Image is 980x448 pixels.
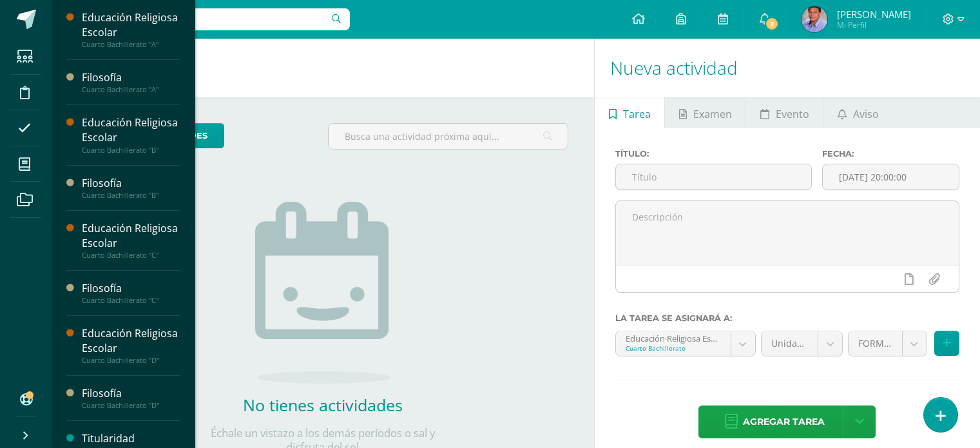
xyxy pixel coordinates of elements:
a: Educación Religiosa EscolarCuarto Bachillerato "C" [82,221,180,260]
a: Educación Religiosa EscolarCuarto Bachillerato "D" [82,326,180,365]
span: Mi Perfil [837,19,911,30]
div: Filosofía [82,176,180,191]
label: Título: [615,149,812,159]
input: Busca un usuario... [60,8,350,30]
span: Aviso [853,99,879,130]
div: Cuarto Bachillerato "C" [82,251,180,260]
div: Cuarto Bachillerato "B" [82,146,180,155]
div: Educación Religiosa Escolar [82,326,180,356]
span: 2 [765,17,779,31]
a: Examen [665,97,745,128]
div: Cuarto Bachillerato "C" [82,296,180,305]
div: Educación Religiosa Escolar 'A' [626,331,721,344]
span: Agregar tarea [743,406,825,438]
h2: No tienes actividades [194,394,452,416]
a: Educación Religiosa EscolarCuarto Bachillerato "B" [82,115,180,154]
a: Educación Religiosa Escolar 'A'Cuarto Bachillerato [616,331,755,356]
h1: Actividades [67,39,579,97]
div: Educación Religiosa Escolar [82,115,180,145]
span: FORMATIVO (60.0%) [858,331,892,356]
input: Fecha de entrega [823,164,959,190]
div: Cuarto Bachillerato "A" [82,40,180,49]
a: Educación Religiosa EscolarCuarto Bachillerato "A" [82,10,180,49]
a: Evento [746,97,823,128]
a: Tarea [595,97,664,128]
div: Educación Religiosa Escolar [82,10,180,40]
span: Examen [693,99,732,130]
a: Unidad 3 [762,331,843,356]
span: Unidad 3 [771,331,809,356]
div: Cuarto Bachillerato "B" [82,191,180,200]
img: 92459bc38e4c31e424b558ad48554e40.png [802,6,827,32]
a: FilosofíaCuarto Bachillerato "C" [82,281,180,305]
div: Cuarto Bachillerato "A" [82,85,180,94]
div: Educación Religiosa Escolar [82,221,180,251]
a: FilosofíaCuarto Bachillerato "A" [82,70,180,94]
a: FORMATIVO (60.0%) [849,331,927,356]
span: [PERSON_NAME] [837,8,911,21]
div: Cuarto Bachillerato [626,344,721,353]
a: FilosofíaCuarto Bachillerato "B" [82,176,180,200]
input: Título [616,164,811,190]
div: Titularidad [82,431,180,446]
div: Filosofía [82,386,180,401]
label: La tarea se asignará a: [615,313,959,323]
img: no_activities.png [255,202,390,384]
span: Evento [776,99,809,130]
a: FilosofíaCuarto Bachillerato "D" [82,386,180,410]
label: Fecha: [822,149,959,159]
input: Busca una actividad próxima aquí... [329,124,568,149]
div: Cuarto Bachillerato "D" [82,356,180,365]
span: Tarea [623,99,651,130]
div: Filosofía [82,70,180,85]
h1: Nueva actividad [610,39,965,97]
div: Filosofía [82,281,180,296]
div: Cuarto Bachillerato "D" [82,401,180,410]
a: Aviso [823,97,892,128]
